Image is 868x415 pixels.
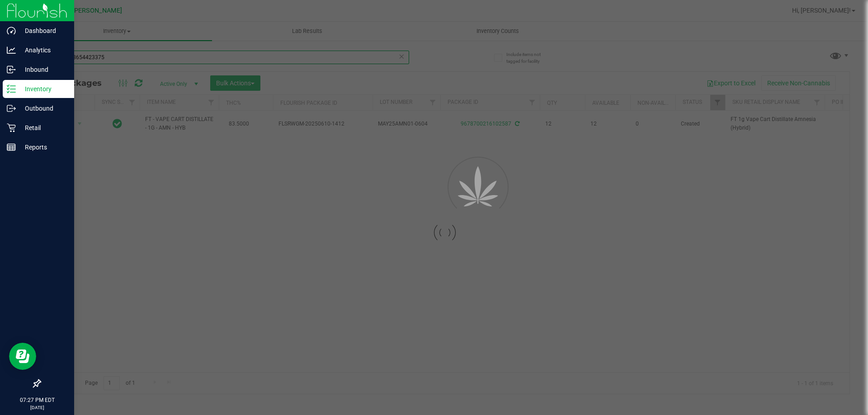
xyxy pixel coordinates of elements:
[7,143,16,152] inline-svg: Reports
[7,84,16,93] inline-svg: Inventory
[16,122,70,133] p: Retail
[4,404,70,411] p: [DATE]
[16,84,70,94] p: Inventory
[16,45,70,56] p: Analytics
[4,396,70,404] p: 07:27 PM EDT
[9,343,36,370] iframe: Resource center
[7,104,16,113] inline-svg: Outbound
[7,65,16,74] inline-svg: Inbound
[16,25,70,36] p: Dashboard
[16,103,70,114] p: Outbound
[7,46,16,55] inline-svg: Analytics
[16,142,70,153] p: Reports
[7,26,16,35] inline-svg: Dashboard
[16,64,70,75] p: Inbound
[7,123,16,132] inline-svg: Retail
